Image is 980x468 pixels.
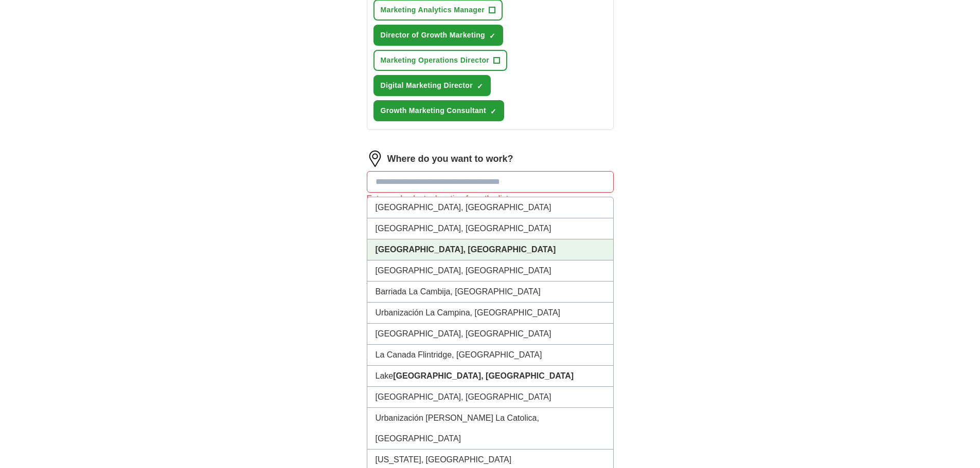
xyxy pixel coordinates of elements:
[367,366,613,387] li: Lake
[381,105,486,116] span: Growth Marketing Consultant
[490,107,496,116] span: ✓
[367,193,614,205] div: Enter and select a location from the list
[367,218,613,239] li: [GEOGRAPHIC_DATA], [GEOGRAPHIC_DATA]
[381,80,473,91] span: Digital Marketing Director
[367,324,613,345] li: [GEOGRAPHIC_DATA], [GEOGRAPHIC_DATA]
[373,25,503,46] button: Director of Growth Marketing✓
[381,30,485,41] span: Director of Growth Marketing
[367,282,613,303] li: Barriada La Cambija, [GEOGRAPHIC_DATA]
[373,50,508,71] button: Marketing Operations Director
[477,82,483,90] span: ✓
[367,151,383,167] img: location.png
[367,303,613,324] li: Urbanización La Campina, [GEOGRAPHIC_DATA]
[387,152,513,166] label: Where do you want to work?
[367,408,613,450] li: Urbanización [PERSON_NAME] La Catolica, [GEOGRAPHIC_DATA]
[367,345,613,366] li: La Canada Flintridge, [GEOGRAPHIC_DATA]
[393,371,574,380] strong: [GEOGRAPHIC_DATA], [GEOGRAPHIC_DATA]
[489,32,495,40] span: ✓
[376,245,556,254] strong: [GEOGRAPHIC_DATA], [GEOGRAPHIC_DATA]
[367,260,613,282] li: [GEOGRAPHIC_DATA], [GEOGRAPHIC_DATA]
[381,5,485,15] span: Marketing Analytics Manager
[367,197,613,218] li: [GEOGRAPHIC_DATA], [GEOGRAPHIC_DATA]
[373,75,491,96] button: Digital Marketing Director✓
[381,55,490,66] span: Marketing Operations Director
[373,100,504,121] button: Growth Marketing Consultant✓
[367,387,613,408] li: [GEOGRAPHIC_DATA], [GEOGRAPHIC_DATA]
